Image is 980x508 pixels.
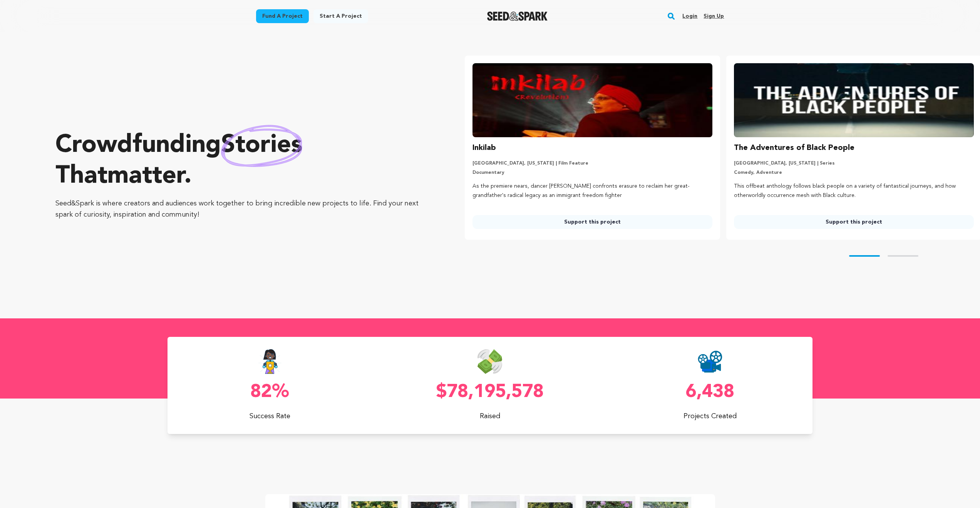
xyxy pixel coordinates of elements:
img: Seed&Spark Logo Dark Mode [487,12,548,21]
a: Login [682,10,697,22]
p: Crowdfunding that . [55,130,434,192]
a: Fund a project [256,9,309,23]
img: Seed&Spark Success Rate Icon [258,349,282,374]
img: Seed&Spark Projects Created Icon [698,349,722,374]
a: Support this project [472,215,712,229]
h3: Inkilab [472,142,496,154]
p: Raised [388,411,593,422]
a: Support this project [734,215,974,229]
span: matter [107,164,184,189]
img: hand sketched image [221,125,302,167]
a: Seed&Spark Homepage [487,12,548,21]
p: Success Rate [168,411,372,422]
img: The Adventures of Black People image [734,63,974,137]
p: Comedy, Adventure [734,170,974,176]
p: This offbeat anthology follows black people on a variety of fantastical journeys, and how otherwo... [734,182,974,200]
p: 6,438 [608,383,812,402]
p: Documentary [472,170,712,176]
img: Inkilab image [472,63,712,137]
p: As the premiere nears, dancer [PERSON_NAME] confronts erasure to reclaim her great-grandfather's ... [472,182,712,200]
a: Sign up [704,10,724,22]
a: Start a project [313,9,368,23]
img: Seed&Spark Money Raised Icon [477,349,502,374]
h3: The Adventures of Black People [734,142,854,154]
p: Projects Created [608,411,812,422]
p: Seed&Spark is where creators and audiences work together to bring incredible new projects to life... [55,198,434,220]
p: [GEOGRAPHIC_DATA], [US_STATE] | Film Feature [472,160,712,167]
p: [GEOGRAPHIC_DATA], [US_STATE] | Series [734,160,974,167]
p: 82% [168,383,372,402]
p: $78,195,578 [388,383,593,402]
